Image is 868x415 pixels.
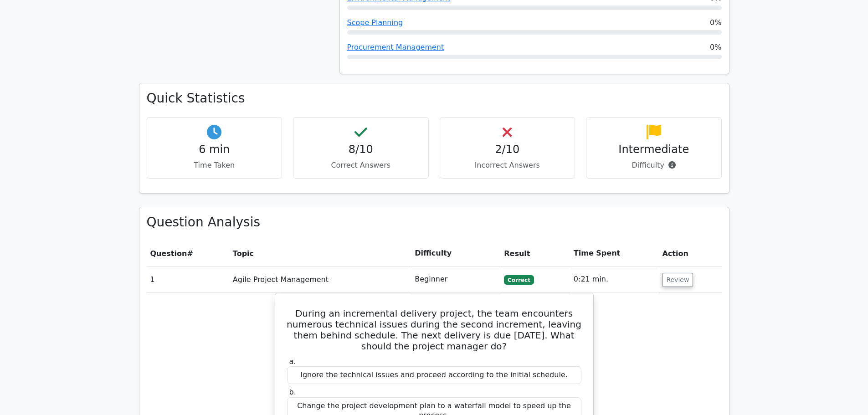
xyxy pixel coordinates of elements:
span: b. [289,388,296,396]
p: Incorrect Answers [447,160,568,171]
th: Topic [229,241,411,266]
td: Agile Project Management [229,266,411,292]
th: Result [500,241,570,266]
span: 0% [710,17,721,28]
th: # [147,241,229,266]
a: Scope Planning [347,18,403,27]
th: Action [658,241,721,266]
button: Review [662,273,693,287]
td: 1 [147,266,229,292]
h5: During an incremental delivery project, the team encounters numerous technical issues during the ... [286,308,582,352]
a: Procurement Management [347,43,444,51]
p: Difficulty [594,160,714,171]
h4: 2/10 [447,143,568,156]
div: Ignore the technical issues and proceed according to the initial schedule. [287,366,581,384]
span: Question [150,249,187,258]
p: Correct Answers [301,160,421,171]
th: Difficulty [411,241,500,266]
h3: Quick Statistics [147,91,722,106]
h4: Intermediate [594,143,714,156]
th: Time Spent [570,241,659,266]
h3: Question Analysis [147,215,722,230]
p: Time Taken [154,160,275,171]
span: 0% [710,42,721,53]
span: a. [289,357,296,366]
td: 0:21 min. [570,266,659,292]
td: Beginner [411,266,500,292]
h4: 6 min [154,143,275,156]
h4: 8/10 [301,143,421,156]
span: Correct [504,275,534,284]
